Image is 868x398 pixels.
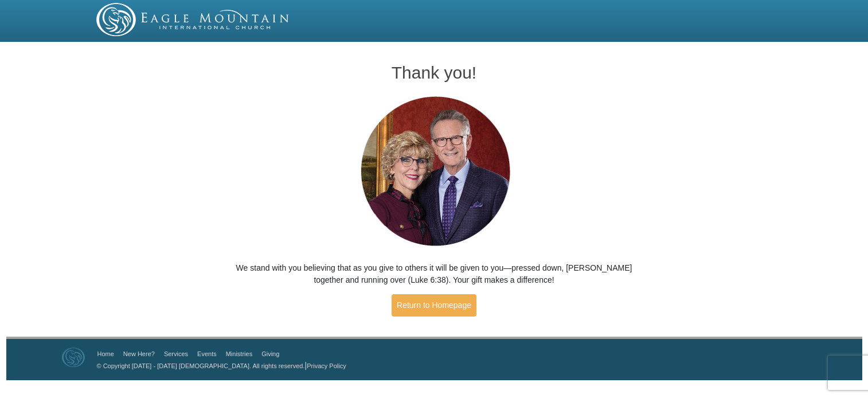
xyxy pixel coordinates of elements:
[350,93,519,251] img: Pastors George and Terri Pearsons
[223,63,645,82] h1: Thank you!
[197,350,217,357] a: Events
[96,3,290,36] img: EMIC
[93,360,346,372] p: |
[123,350,155,357] a: New Here?
[223,262,645,286] p: We stand with you believing that as you give to others it will be given to you—pressed down, [PER...
[226,350,252,357] a: Ministries
[97,362,305,369] a: © Copyright [DATE] - [DATE] [DEMOGRAPHIC_DATA]. All rights reserved.
[261,350,279,357] a: Giving
[97,350,114,357] a: Home
[62,348,85,367] img: Eagle Mountain International Church
[392,294,476,317] a: Return to Homepage
[307,362,346,369] a: Privacy Policy
[164,350,188,357] a: Services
